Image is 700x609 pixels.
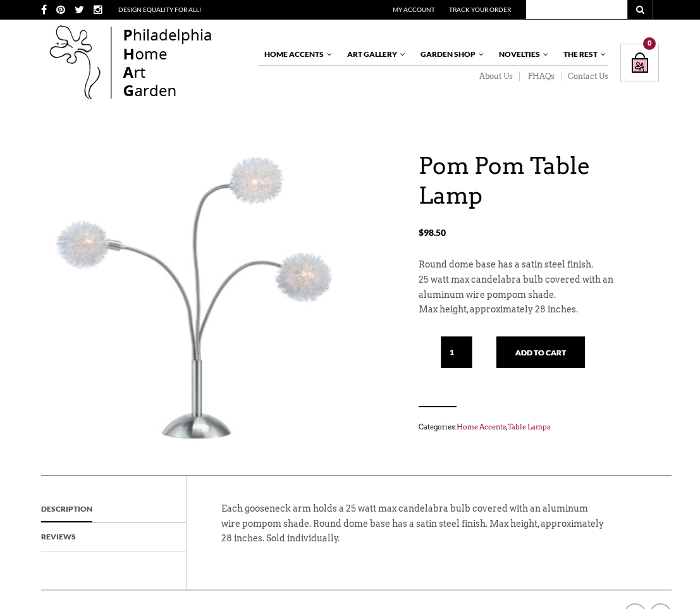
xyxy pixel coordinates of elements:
a: Track Your Order [449,6,511,13]
a: Description [41,495,92,523]
p: Each gooseneck arm holds a 25 watt max candelabra bulb covered with an aluminum wire pompom shade... [221,501,606,559]
bdi: 98.50 [419,227,446,238]
p: 25 watt max candelabra bulb covered with an aluminum wire pompom shade. [419,273,659,303]
a: Table Lamps [508,422,550,431]
button: Add to cart [496,336,585,368]
a: My Account [393,6,435,13]
a: About Us [471,71,520,82]
a: PHAQs [520,71,562,82]
p: Round dome base has a satin steel finish. [419,257,659,273]
a: Garden Shop [414,44,485,65]
a: Home Accents [258,44,333,65]
a: Art Gallery [341,44,407,65]
div: 0 [643,37,656,50]
p: Max height, approximately 28 inches. [419,302,659,317]
a: Contact Us [562,71,608,82]
a: Reviews [41,523,76,551]
span: Categories: , . [419,420,659,434]
span: $ [419,227,424,238]
h1: Pom Pom Table Lamp [419,151,659,211]
a: Novelties [493,44,550,65]
a: Home Accents [457,422,506,431]
a: The Rest [557,44,607,65]
input: Qty [441,336,472,368]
